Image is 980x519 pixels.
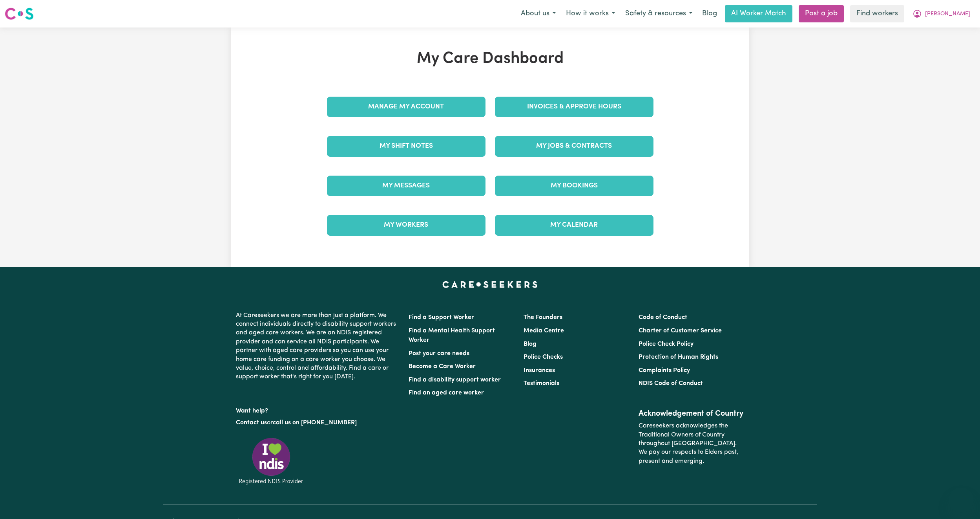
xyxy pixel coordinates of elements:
a: My Jobs & Contracts [495,136,653,156]
a: NDIS Code of Conduct [639,380,703,387]
a: Insurances [524,367,555,374]
a: Careseekers home page [442,281,538,288]
a: Careseekers logo [5,5,34,23]
a: Protection of Human Rights [639,354,718,360]
a: My Calendar [495,215,653,235]
a: Invoices & Approve Hours [495,97,653,117]
a: Media Centre [524,328,564,334]
button: About us [516,6,561,22]
p: Careseekers acknowledges the Traditional Owners of Country throughout [GEOGRAPHIC_DATA]. We pay o... [639,418,744,469]
a: My Shift Notes [327,136,485,156]
a: Charter of Customer Service [639,328,722,334]
a: AI Worker Match [725,5,792,22]
p: Want help? [236,403,399,415]
p: At Careseekers we are more than just a platform. We connect individuals directly to disability su... [236,308,399,385]
span: [PERSON_NAME] [925,10,970,18]
a: Blog [524,341,537,347]
a: Contact us [236,420,267,426]
iframe: Button to launch messaging window, conversation in progress [949,488,974,513]
a: Complaints Policy [639,367,690,374]
a: My Messages [327,176,485,196]
a: Code of Conduct [639,314,687,321]
a: Police Checks [524,354,563,360]
a: Blog [697,5,722,22]
a: Manage My Account [327,97,485,117]
a: Find a Support Worker [409,314,474,321]
button: Safety & resources [620,6,697,22]
a: Find a Mental Health Support Worker [409,328,495,343]
a: Testimonials [524,380,559,387]
img: Careseekers logo [5,7,34,21]
a: Police Check Policy [639,341,693,347]
button: My Account [907,6,975,22]
a: My Bookings [495,176,653,196]
h1: My Care Dashboard [322,50,658,68]
a: Find a disability support worker [409,377,501,383]
h2: Acknowledgement of Country [639,409,744,418]
button: How it works [561,6,620,22]
a: Become a Care Worker [409,363,476,370]
a: Post a job [799,5,844,22]
a: My Workers [327,215,485,235]
img: Registered NDIS provider [236,436,307,486]
a: Find an aged care worker [409,390,484,396]
a: Post your care needs [409,350,469,357]
a: Find workers [850,5,904,22]
a: call us on [PHONE_NUMBER] [273,420,357,426]
p: or [236,415,399,430]
a: The Founders [524,314,562,321]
